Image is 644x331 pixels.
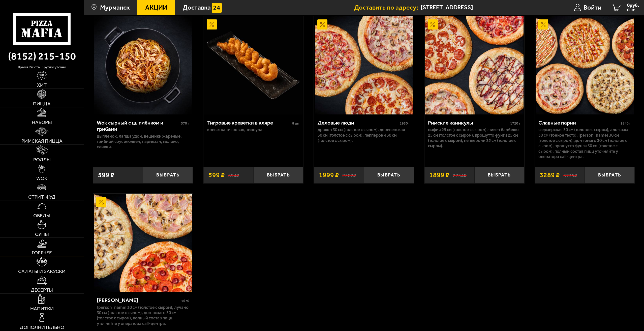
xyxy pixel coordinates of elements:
[36,176,47,181] span: WOK
[97,119,180,132] div: Wok сырный с цыплёнком и грибами
[428,19,438,29] img: Акционный
[421,3,549,12] span: улица Радищева, 15
[453,172,467,178] s: 2234 ₽
[292,121,300,126] span: 8 шт
[424,16,524,114] a: АкционныйРимские каникулы
[183,4,211,11] span: Доставка
[207,119,291,126] div: Тигровые креветки в кляре
[37,83,47,88] span: Хит
[354,4,421,11] span: Доставить по адресу:
[20,325,64,330] span: Дополнительно
[228,172,239,178] s: 694 ₽
[145,4,167,11] span: Акции
[621,121,631,126] span: 2840 г
[425,16,524,114] img: Римские каникулы
[212,3,222,13] img: 15daf4d41897b9f0e9f617042186c801.svg
[428,127,520,148] p: Мафия 25 см (толстое с сыром), Чикен Барбекю 25 см (толстое с сыром), Прошутто Фунги 25 см (толст...
[253,167,303,183] button: Выбрать
[540,172,560,178] span: 3289 ₽
[100,4,130,11] span: Мурманск
[474,167,524,183] button: Выбрать
[94,16,192,114] img: Wok сырный с цыплёнком и грибами
[181,299,189,303] span: 1670
[181,121,189,126] span: 370 г
[94,194,192,292] img: Хет Трик
[627,8,639,12] span: 0 шт.
[315,16,413,114] img: Деловые люди
[535,16,635,114] a: АкционныйСлавные парни
[32,250,52,255] span: Горячее
[97,134,189,150] p: цыпленок, лапша удон, вешенки жареные, грибной соус Жюльен, пармезан, молоко, сливки.
[32,120,52,125] span: Наборы
[317,19,327,29] img: Акционный
[563,172,577,178] s: 3735 ₽
[33,157,51,162] span: Роллы
[35,232,49,237] span: Супы
[97,305,189,326] p: [PERSON_NAME] 30 см (толстое с сыром), Лучано 30 см (толстое с сыром), Дон Томаго 30 см (толстое ...
[584,4,601,11] span: Войти
[18,269,66,274] span: Салаты и закуски
[428,119,509,126] div: Римские каникулы
[318,119,398,126] div: Деловые люди
[203,16,303,114] a: АкционныйТигровые креветки в кляре
[30,306,54,311] span: Напитки
[143,167,193,183] button: Выбрать
[33,101,51,106] span: Пицца
[400,121,410,126] span: 1930 г
[21,139,63,144] span: Римская пицца
[538,119,619,126] div: Славные парни
[28,195,55,200] span: Стрит-фуд
[33,213,50,218] span: Обеды
[538,19,548,29] img: Акционный
[208,172,225,178] span: 599 ₽
[421,3,549,12] input: Ваш адрес доставки
[318,127,410,143] p: Дракон 30 см (толстое с сыром), Деревенская 30 см (толстое с сыром), Пепперони 30 см (толстое с с...
[207,19,217,29] img: Акционный
[538,127,631,159] p: Фермерская 30 см (толстое с сыром), Аль-Шам 30 см (тонкое тесто), [PERSON_NAME] 30 см (толстое с ...
[536,16,634,114] img: Славные парни
[342,172,356,178] s: 2302 ₽
[510,121,520,126] span: 1720 г
[319,172,339,178] span: 1999 ₽
[31,288,53,293] span: Десерты
[627,3,639,8] span: 0 руб.
[97,297,180,304] div: [PERSON_NAME]
[98,172,114,178] span: 599 ₽
[207,127,300,132] p: креветка тигровая, темпура.
[314,16,414,114] a: АкционныйДеловые люди
[585,167,635,183] button: Выбрать
[429,172,449,178] span: 1899 ₽
[93,16,193,114] a: Wok сырный с цыплёнком и грибами
[204,16,302,114] img: Тигровые креветки в кляре
[93,194,193,292] a: АкционныйХет Трик
[96,197,106,207] img: Акционный
[364,167,414,183] button: Выбрать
